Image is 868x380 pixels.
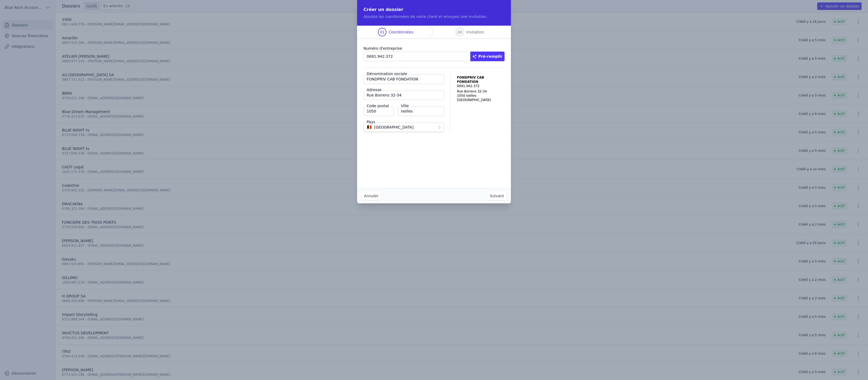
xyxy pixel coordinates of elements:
[361,192,381,200] button: Annuler
[466,29,484,35] span: Invitation
[363,14,505,19] p: Ajoutez les coordonnées de votre client et envoyez une invitation.
[374,124,413,130] span: [GEOGRAPHIC_DATA]
[366,71,408,76] label: Dénomination sociale
[457,98,505,102] p: [GEOGRAPHIC_DATA]
[457,89,505,94] p: Rue Borrens 32-34
[457,75,505,84] p: FONDPRIV CAB FONDATION
[470,52,505,61] button: Pré-remplir
[363,122,444,132] button: 🇧🇪 [GEOGRAPHIC_DATA]
[487,192,507,200] button: Suivant
[363,6,505,13] h2: Créer un dossier
[357,26,511,39] nav: Progress
[380,29,385,35] span: 01
[366,103,390,108] label: Code postal
[366,87,382,92] label: Adresse
[363,45,505,52] label: Numéro d'entreprise
[400,103,410,108] label: Ville
[366,119,376,125] label: Pays
[389,29,413,35] span: Coordonnées
[367,126,372,129] span: 🇧🇪
[458,29,462,35] span: 02
[457,94,505,98] p: 1050 Ixelles
[457,84,505,88] p: 0691.942.372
